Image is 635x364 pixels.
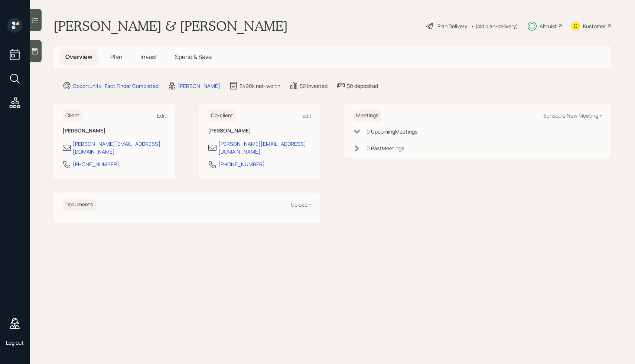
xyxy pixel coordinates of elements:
[218,140,312,155] div: [PERSON_NAME][EMAIL_ADDRESS][DOMAIN_NAME]
[302,112,312,119] div: Edit
[540,22,557,30] div: Altruist
[62,109,82,122] h6: Client
[218,160,265,168] div: [PHONE_NUMBER]
[140,53,157,61] span: Invest
[208,128,312,134] h6: [PERSON_NAME]
[65,53,92,61] span: Overview
[543,112,602,119] div: Schedule New Meeting +
[6,339,24,346] div: Log out
[367,144,404,152] div: 0 Past Meeting s
[62,128,166,134] h6: [PERSON_NAME]
[110,53,123,61] span: Plan
[178,82,220,90] div: [PERSON_NAME]
[62,199,96,211] h6: Documents
[53,18,288,34] h1: [PERSON_NAME] & [PERSON_NAME]
[367,128,417,135] div: 0 Upcoming Meeting s
[208,109,236,122] h6: Co-client
[471,22,518,30] div: • (old plan-delivery)
[240,82,280,90] div: $490k net-worth
[73,160,119,168] div: [PHONE_NUMBER]
[353,109,381,122] h6: Meetings
[157,112,166,119] div: Edit
[347,82,378,90] div: $0 deposited
[437,22,467,30] div: Plan Delivery
[73,82,159,90] div: Opportunity · Fact Finder Completed
[73,140,166,155] div: [PERSON_NAME][EMAIL_ADDRESS][DOMAIN_NAME]
[291,201,312,208] div: Upload +
[175,53,212,61] span: Spend & Save
[583,22,606,30] div: Kustomer
[300,82,328,90] div: $0 invested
